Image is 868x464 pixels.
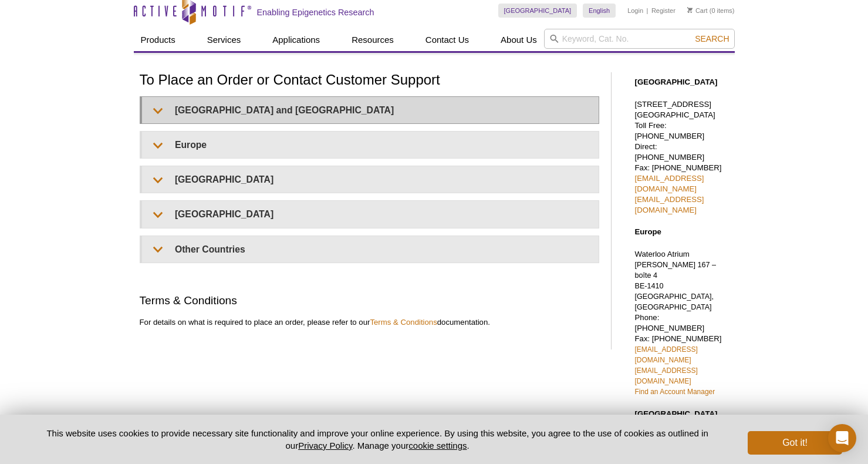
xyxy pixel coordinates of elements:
[691,33,732,44] button: Search
[635,195,704,214] a: [EMAIL_ADDRESS][DOMAIN_NAME]
[26,427,729,452] p: This website uses cookies to provide necessary site functionality and improve your online experie...
[257,7,374,18] h2: Enabling Epigenetics Research
[635,409,718,418] strong: [GEOGRAPHIC_DATA]
[687,4,735,18] li: (0 items)
[635,367,698,385] a: [EMAIL_ADDRESS][DOMAIN_NAME]
[647,4,649,18] li: |
[695,34,729,43] span: Search
[345,29,401,51] a: Resources
[635,227,661,236] strong: Europe
[627,6,643,15] a: Login
[687,6,708,15] a: Cart
[635,78,718,86] strong: [GEOGRAPHIC_DATA]
[687,7,693,13] img: Your Cart
[142,97,599,123] summary: [GEOGRAPHIC_DATA] and [GEOGRAPHIC_DATA]
[142,236,599,263] summary: Other Countries
[635,99,729,216] p: [STREET_ADDRESS] [GEOGRAPHIC_DATA] Toll Free: [PHONE_NUMBER] Direct: [PHONE_NUMBER] Fax: [PHONE_N...
[544,29,735,49] input: Keyword, Cat. No.
[635,345,698,364] a: [EMAIL_ADDRESS][DOMAIN_NAME]
[134,29,183,51] a: Products
[635,249,729,397] p: Waterloo Atrium Phone: [PHONE_NUMBER] Fax: [PHONE_NUMBER]
[200,29,248,51] a: Services
[418,29,476,51] a: Contact Us
[408,441,467,450] button: cookie settings
[583,4,616,18] a: English
[498,4,577,18] a: [GEOGRAPHIC_DATA]
[142,201,599,227] summary: [GEOGRAPHIC_DATA]
[635,174,704,193] a: [EMAIL_ADDRESS][DOMAIN_NAME]
[635,261,717,311] span: [PERSON_NAME] 167 – boîte 4 BE-1410 [GEOGRAPHIC_DATA], [GEOGRAPHIC_DATA]
[142,132,599,158] summary: Europe
[370,318,437,327] a: Terms & Conditions
[494,29,544,51] a: About Us
[748,431,842,455] button: Got it!
[828,424,856,452] div: Open Intercom Messenger
[142,166,599,193] summary: [GEOGRAPHIC_DATA]
[140,317,599,328] p: For details on what is required to place an order, please refer to our documentation.
[651,6,676,15] a: Register
[265,29,327,51] a: Applications
[140,292,599,308] h2: Terms & Conditions
[298,441,352,450] a: Privacy Policy
[140,72,599,89] h1: To Place an Order or Contact Customer Support
[635,388,715,396] a: Find an Account Manager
